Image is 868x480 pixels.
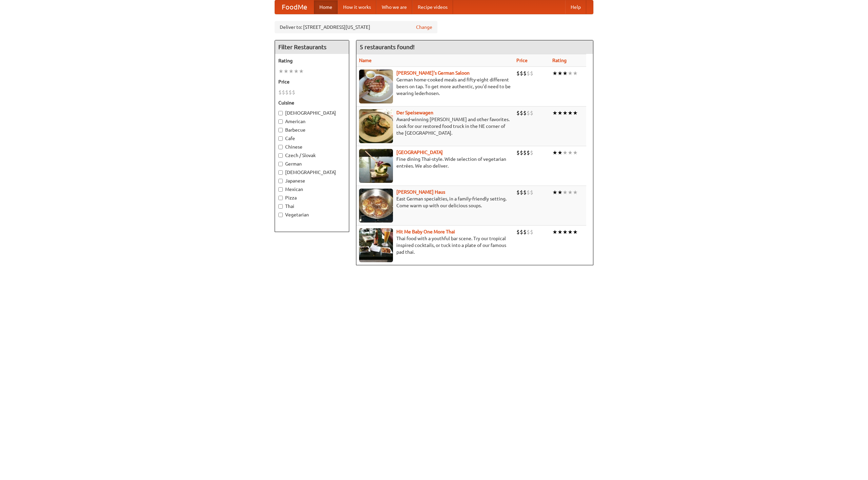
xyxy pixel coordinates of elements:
a: Who we are [376,0,412,14]
li: ★ [557,70,563,77]
h5: Rating [278,57,346,64]
a: [PERSON_NAME] Haus [396,189,445,195]
li: $ [523,109,527,117]
li: $ [516,109,520,117]
div: Deliver to: [STREET_ADDRESS][US_STATE] [275,21,437,33]
li: $ [523,70,527,77]
li: $ [516,189,520,196]
li: ★ [552,149,557,156]
li: ★ [563,228,568,236]
input: American [278,119,283,124]
li: $ [523,189,527,196]
p: German home-cooked meals and fifty-eight different beers on tap. To get more authentic, you'd nee... [359,76,511,97]
li: $ [527,149,530,156]
li: ★ [278,68,283,75]
a: [GEOGRAPHIC_DATA] [396,150,443,155]
a: Name [359,58,372,63]
a: Der Speisewagen [396,110,433,115]
img: kohlhaus.jpg [359,189,393,223]
li: ★ [568,149,573,156]
label: Barbecue [278,127,346,133]
label: [DEMOGRAPHIC_DATA] [278,169,346,176]
li: ★ [568,189,573,196]
li: ★ [552,189,557,196]
li: ★ [552,70,557,77]
li: ★ [573,149,578,156]
li: ★ [563,109,568,117]
a: FoodMe [275,0,314,14]
a: Hit Me Baby One More Thai [396,229,455,234]
img: speisewagen.jpg [359,109,393,143]
li: $ [292,89,295,96]
input: [DEMOGRAPHIC_DATA] [278,111,283,115]
p: Thai food with a youthful bar scene. Try our tropical inspired cocktails, or tuck into a plate of... [359,235,511,255]
li: $ [282,89,285,96]
li: ★ [568,228,573,236]
li: $ [520,228,523,236]
h5: Cuisine [278,99,346,106]
label: Czech / Slovak [278,152,346,159]
input: Thai [278,204,283,209]
li: $ [516,228,520,236]
li: $ [523,228,527,236]
a: Price [516,58,528,63]
li: ★ [289,68,294,75]
li: $ [527,228,530,236]
li: ★ [573,109,578,117]
img: esthers.jpg [359,70,393,103]
label: Chinese [278,143,346,150]
a: Recipe videos [412,0,453,14]
li: ★ [283,68,289,75]
li: ★ [573,228,578,236]
input: Cafe [278,136,283,141]
label: Pizza [278,194,346,201]
li: ★ [568,70,573,77]
img: babythai.jpg [359,228,393,262]
input: Chinese [278,145,283,149]
li: $ [520,189,523,196]
label: Thai [278,203,346,210]
li: $ [278,89,282,96]
label: [DEMOGRAPHIC_DATA] [278,110,346,116]
input: Mexican [278,187,283,192]
input: Japanese [278,179,283,183]
li: ★ [557,228,563,236]
p: Award-winning [PERSON_NAME] and other favorites. Look for our restored food truck in the NE corne... [359,116,511,136]
li: $ [516,149,520,156]
input: Barbecue [278,128,283,132]
li: ★ [563,189,568,196]
label: Vegetarian [278,211,346,218]
li: $ [530,189,533,196]
li: ★ [557,149,563,156]
p: Fine dining Thai-style. Wide selection of vegetarian entrées. We also deliver. [359,156,511,169]
input: Czech / Slovak [278,153,283,158]
li: ★ [573,70,578,77]
li: ★ [557,109,563,117]
li: $ [527,70,530,77]
ng-pluralize: 5 restaurants found! [360,44,415,50]
h5: Price [278,78,346,85]
p: East German specialties, in a family-friendly setting. Come warm up with our delicious soups. [359,195,511,209]
a: Rating [552,58,567,63]
a: [PERSON_NAME]'s German Saloon [396,70,470,76]
li: ★ [552,109,557,117]
label: German [278,160,346,167]
li: $ [530,228,533,236]
li: $ [516,70,520,77]
li: $ [527,189,530,196]
li: $ [520,70,523,77]
li: $ [530,109,533,117]
li: ★ [299,68,304,75]
input: Vegetarian [278,213,283,217]
li: $ [520,109,523,117]
label: American [278,118,346,125]
li: $ [527,109,530,117]
a: Change [416,24,432,31]
li: ★ [557,189,563,196]
label: Japanese [278,177,346,184]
